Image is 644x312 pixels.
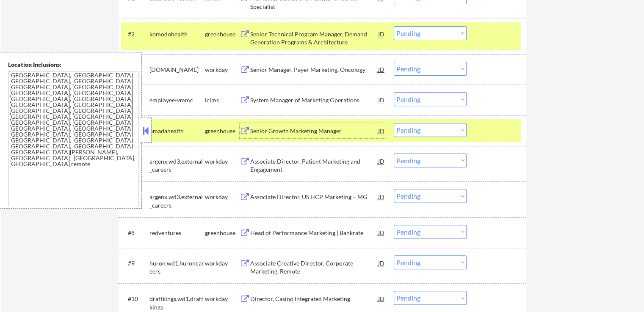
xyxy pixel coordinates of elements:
[205,157,240,166] div: workday
[205,193,240,201] div: workday
[377,189,386,204] div: JD
[205,229,240,237] div: greenhouse
[205,259,240,268] div: workday
[250,295,378,303] div: Director, Casino Integrated Marketing
[149,157,205,174] div: argenx.wd3.external_careers
[149,127,205,135] div: omadahealth
[205,96,240,104] div: icims
[377,62,386,77] div: JD
[149,259,205,276] div: huron.wd1.huroncareers
[149,193,205,209] div: argenx.wd3.external_careers
[149,295,205,311] div: draftkings.wd1.draftkings
[149,229,205,237] div: redventures
[250,259,378,276] div: Associate Creative Director, Corporate Marketing, Remote
[205,295,240,303] div: workday
[128,30,143,38] div: #2
[377,123,386,138] div: JD
[250,157,378,174] div: Associate Director, Patient Marketing and Engagement
[149,66,205,74] div: [DOMAIN_NAME]
[205,127,240,135] div: greenhouse
[377,291,386,306] div: JD
[128,259,143,268] div: #9
[205,30,240,38] div: greenhouse
[250,193,378,201] div: Associate Director, US HCP Marketing – MG
[377,153,386,169] div: JD
[149,30,205,38] div: komodohealth
[250,66,378,74] div: Senior Manager, Payer Marketing, Oncology
[250,229,378,237] div: Head of Performance Marketing | Bankrate
[377,255,386,271] div: JD
[377,225,386,240] div: JD
[250,30,378,47] div: Senior Technical Program Manager, Demand Generation Programs & Architecture
[149,96,205,104] div: employee-vmmc
[128,229,143,237] div: #8
[250,96,378,104] div: System Manager of Marketing Operations
[377,92,386,107] div: JD
[250,127,378,135] div: Senior Growth Marketing Manager
[8,60,138,69] div: Location Inclusions:
[377,26,386,41] div: JD
[128,295,143,303] div: #10
[205,66,240,74] div: workday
